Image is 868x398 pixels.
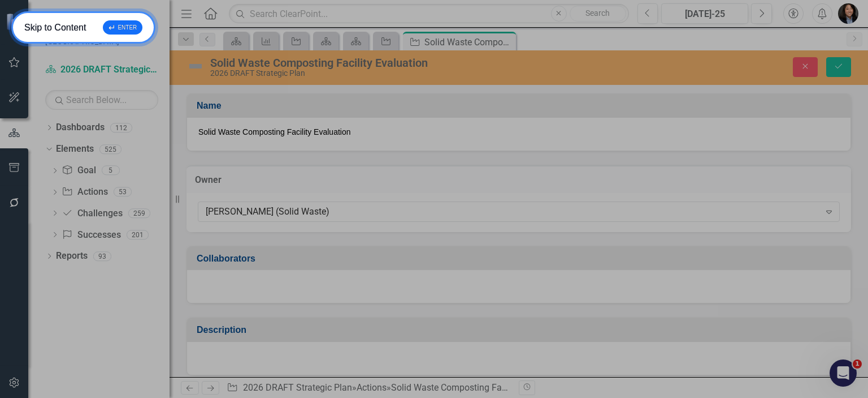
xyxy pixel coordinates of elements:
[128,208,150,218] div: 259
[206,205,820,218] div: [PERSON_NAME] (Solid Waste)
[93,251,111,261] div: 93
[665,7,744,21] div: [DATE]-25
[229,4,628,24] input: Search ClearPoint...
[62,229,120,242] a: Successes
[110,123,132,132] div: 112
[62,207,122,220] a: Challenges
[210,57,554,69] div: Solid Waste Composting Facility Evaluation
[197,254,845,264] h3: Collaborators
[357,382,387,393] a: Actions
[227,382,510,395] div: » »
[853,360,862,369] span: 1
[114,187,132,197] div: 53
[195,175,843,185] h3: Owner
[243,382,352,393] a: 2026 DRAFT Strategic Plan
[62,164,96,177] a: Goal
[102,166,120,176] div: 5
[424,35,513,49] div: Solid Waste Composting Facility Evaluation
[585,8,610,18] span: Search
[56,250,88,263] a: Reports
[99,144,121,154] div: 525
[6,13,25,33] img: ClearPoint Strategy
[56,121,105,134] a: Dashboards
[127,230,149,239] div: 201
[198,126,839,138] span: Solid Waste Composting Facility Evaluation
[210,69,554,78] div: 2026 DRAFT Strategic Plan
[838,3,858,24] img: Katie White
[661,3,748,24] button: [DATE]-25
[45,90,158,110] input: Search Below...
[570,6,626,22] button: Search
[391,382,565,393] div: Solid Waste Composting Facility Evaluation
[62,186,107,199] a: Actions
[197,101,845,111] h3: Name
[45,63,158,76] a: 2026 DRAFT Strategic Plan
[186,57,205,75] img: Not Defined
[830,360,857,387] iframe: Intercom live chat
[197,325,845,335] h3: Description
[56,143,94,156] a: Elements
